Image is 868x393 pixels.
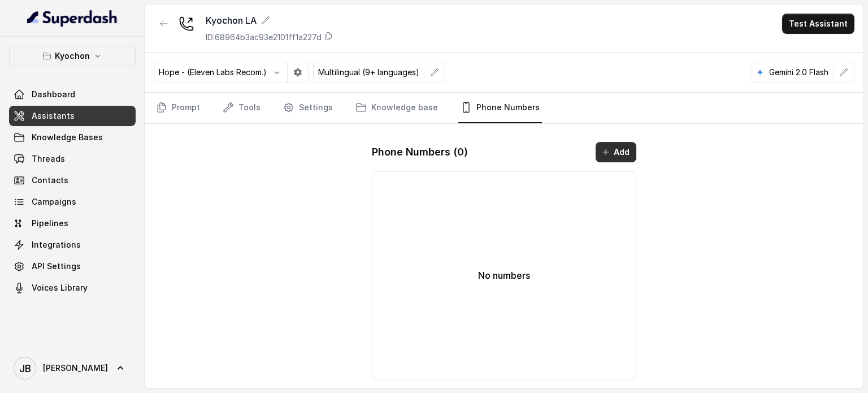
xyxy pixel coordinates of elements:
[32,282,88,293] span: Voices Library
[9,256,136,277] a: API Settings
[32,89,75,100] span: Dashboard
[32,239,81,251] span: Integrations
[372,143,468,161] h1: Phone Numbers ( 0 )
[159,67,267,78] p: Hope - (Eleven Labs Recom.)
[9,170,136,191] a: Contacts
[458,93,542,123] a: Phone Numbers
[9,84,136,105] a: Dashboard
[9,278,136,298] a: Voices Library
[596,142,636,162] button: Add
[154,93,854,123] nav: Tabs
[32,261,81,272] span: API Settings
[9,352,136,384] a: [PERSON_NAME]
[43,362,108,374] span: [PERSON_NAME]
[9,46,136,66] button: Kyochon
[32,218,68,229] span: Pipelines
[9,127,136,148] a: Knowledge Bases
[19,362,31,374] text: JB
[206,32,322,43] p: ID: 68964b3ac93e2101ff1a227d
[756,68,765,77] svg: google logo
[769,67,828,78] p: Gemini 2.0 Flash
[281,93,335,123] a: Settings
[782,14,854,34] button: Test Assistant
[353,93,440,123] a: Knowledge base
[27,9,118,27] img: light.svg
[32,153,65,165] span: Threads
[9,213,136,234] a: Pipelines
[318,67,419,78] p: Multilingual (9+ languages)
[478,269,530,282] p: No numbers
[32,196,76,208] span: Campaigns
[9,192,136,212] a: Campaigns
[32,110,75,122] span: Assistants
[9,235,136,255] a: Integrations
[206,14,333,27] div: Kyochon LA
[55,49,90,63] p: Kyochon
[32,132,103,143] span: Knowledge Bases
[9,106,136,126] a: Assistants
[9,149,136,169] a: Threads
[220,93,263,123] a: Tools
[32,175,68,186] span: Contacts
[154,93,202,123] a: Prompt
